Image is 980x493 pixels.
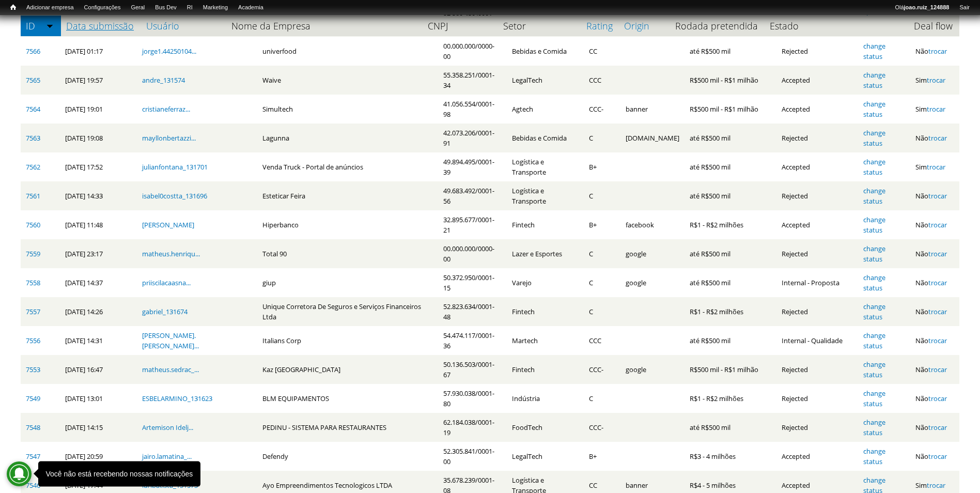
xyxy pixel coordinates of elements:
[26,220,40,229] a: 7560
[910,442,959,471] td: Não
[142,133,196,143] a: mayllonbertazzi...
[928,47,947,56] a: trocar
[776,37,858,66] td: Rejected
[257,384,438,413] td: BLM EQUIPAMENTOS
[685,384,776,413] td: R$1 - R$2 milhões
[620,268,685,297] td: google
[863,273,885,292] a: change status
[438,66,507,95] td: 55.358.251/0001-34
[928,336,947,345] a: trocar
[928,394,947,403] a: trocar
[142,249,200,258] a: matheus.henriqu...
[66,21,136,31] a: Data submissão
[257,152,438,181] td: Venda Truck - Portal de anúncios
[620,210,685,239] td: facebook
[910,210,959,239] td: Não
[776,66,858,95] td: Accepted
[26,278,40,287] a: 7558
[928,452,947,461] a: trocar
[60,268,137,297] td: [DATE] 14:37
[507,181,584,210] td: Logística e Transporte
[927,481,945,490] a: trocar
[863,186,885,206] a: change status
[927,162,945,172] a: trocar
[26,452,40,461] a: 7547
[776,413,858,442] td: Rejected
[498,16,581,36] th: Setor
[776,442,858,471] td: Accepted
[507,442,584,471] td: LegalTech
[928,191,947,201] a: trocar
[146,21,221,31] a: Usuário
[438,181,507,210] td: 49.683.492/0001-56
[26,75,40,85] a: 7565
[507,384,584,413] td: Indústria
[863,389,885,408] a: change status
[26,191,40,201] a: 7561
[863,215,885,235] a: change status
[142,220,194,229] a: [PERSON_NAME]
[928,249,947,258] a: trocar
[142,307,188,316] a: gabriel_131674
[507,124,584,152] td: Bebidas e Comida
[142,47,196,56] a: jorge1.44250104...
[685,124,776,152] td: até R$500 mil
[60,384,137,413] td: [DATE] 13:01
[620,355,685,384] td: google
[233,3,269,13] a: Academia
[507,37,584,66] td: Bebidas e Comida
[5,3,21,12] a: Início
[60,66,137,95] td: [DATE] 19:57
[26,21,56,31] a: ID
[45,469,193,479] div: Você não está recebendo nossas notificações
[620,124,685,152] td: [DOMAIN_NAME]
[438,326,507,355] td: 54.474.117/0001-36
[584,297,620,326] td: C
[776,297,858,326] td: Rejected
[685,95,776,124] td: R$500 mil - R$1 milhão
[685,181,776,210] td: até R$500 mil
[26,104,40,114] a: 7564
[776,152,858,181] td: Accepted
[257,37,438,66] td: univerfood
[685,355,776,384] td: R$500 mil - R$1 milhão
[910,384,959,413] td: Não
[142,423,193,432] a: Artemison Idelj...
[776,384,858,413] td: Rejected
[863,302,885,321] a: change status
[257,297,438,326] td: Unique Corretora De Seguros e Serviços Financeiros Ltda
[909,16,959,36] th: Deal flow
[890,3,954,13] a: Olájoao.ruiz_124888
[79,3,126,13] a: Configurações
[438,239,507,268] td: 00.000.000/0000-00
[507,210,584,239] td: Fintech
[26,249,40,258] a: 7559
[26,481,40,490] a: 7546
[142,331,199,350] a: [PERSON_NAME].[PERSON_NAME]...
[142,162,208,172] a: julianfontana_131701
[507,239,584,268] td: Lazer e Esportes
[685,152,776,181] td: até R$500 mil
[26,423,40,432] a: 7548
[776,124,858,152] td: Rejected
[910,66,959,95] td: Sim
[584,413,620,442] td: CCC-
[927,104,945,114] a: trocar
[257,181,438,210] td: Esteticar Feira
[142,452,192,461] a: jairo.lamatina_...
[438,413,507,442] td: 62.184.038/0001-19
[438,37,507,66] td: 00.000.000/0000-00
[26,47,40,56] a: 7566
[60,124,137,152] td: [DATE] 19:08
[142,75,185,85] a: andre_131574
[584,210,620,239] td: B+
[26,162,40,172] a: 7562
[584,152,620,181] td: B+
[438,355,507,384] td: 50.136.503/0001-67
[257,268,438,297] td: giup
[776,326,858,355] td: Internal - Qualidade
[182,3,198,13] a: RI
[904,4,950,10] strong: joao.ruiz_124888
[863,360,885,379] a: change status
[685,37,776,66] td: até R$500 mil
